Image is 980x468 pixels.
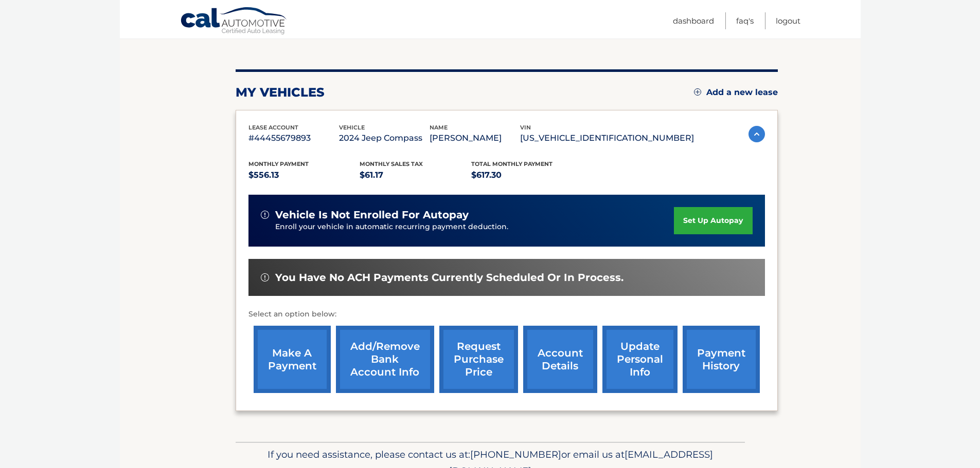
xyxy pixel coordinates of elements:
[360,168,471,182] p: $61.17
[248,124,298,131] span: lease account
[439,326,518,393] a: request purchase price
[694,87,778,98] a: Add a new lease
[602,326,678,393] a: update personal info
[248,160,309,167] span: Monthly Payment
[261,211,269,219] img: alert-white.svg
[248,308,765,321] p: Select an option below:
[471,168,583,182] p: $617.30
[180,7,288,36] a: Cal Automotive
[339,124,365,131] span: vehicle
[736,12,754,29] a: FAQ's
[694,88,701,96] img: add.svg
[523,326,597,393] a: account details
[470,448,561,460] span: [PHONE_NUMBER]
[471,160,553,167] span: Total Monthly Payment
[520,124,531,131] span: vin
[248,168,360,182] p: $556.13
[673,12,714,29] a: Dashboard
[336,326,434,393] a: Add/Remove bank account info
[683,326,760,393] a: payment history
[339,131,430,145] p: 2024 Jeep Compass
[430,124,448,131] span: name
[749,126,765,142] img: accordion-active.svg
[275,221,674,233] p: Enroll your vehicle in automatic recurring payment deduction.
[674,207,752,234] a: set up autopay
[248,131,339,145] p: #44455679893
[520,131,694,145] p: [US_VEHICLE_IDENTIFICATION_NUMBER]
[261,273,269,282] img: alert-white.svg
[236,85,325,100] h2: my vehicles
[776,12,800,29] a: Logout
[275,271,623,284] span: You have no ACH payments currently scheduled or in process.
[430,131,520,145] p: [PERSON_NAME]
[360,160,423,167] span: Monthly sales Tax
[275,209,469,221] span: vehicle is not enrolled for autopay
[254,326,331,393] a: make a payment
